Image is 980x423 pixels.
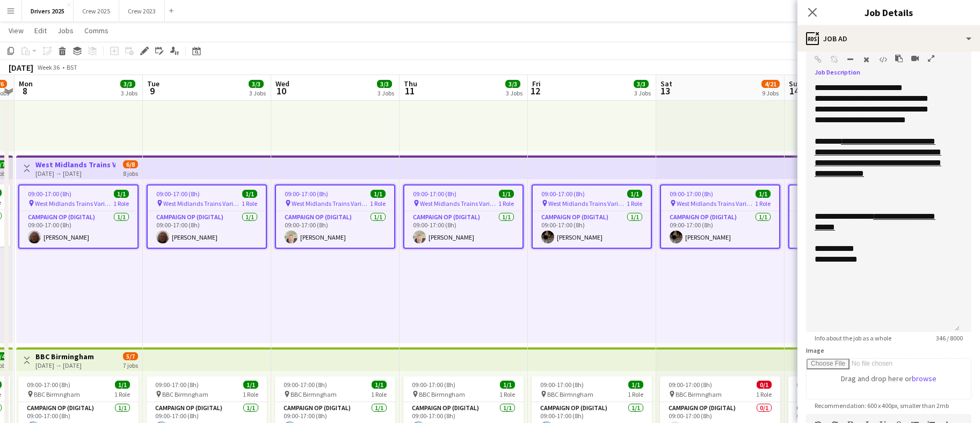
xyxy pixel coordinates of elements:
a: Jobs [53,24,78,38]
app-card-role: Campaign Op (Digital)0/109:00-17:00 (8h) [789,211,908,248]
div: 09:00-17:00 (8h)1/1 West Midlands Trains Various Locations1 RoleCampaign Op (Digital)1/109:00-17:... [147,184,267,249]
div: [DATE] → [DATE] [35,169,115,177]
span: 09:00-17:00 (8h) [155,381,199,389]
span: 1 Role [370,199,386,207]
button: HTML Code [879,55,887,64]
span: 09:00-17:00 (8h) [670,190,713,198]
span: 1/1 [500,381,515,389]
span: 1 Role [755,199,771,207]
a: Comms [80,24,113,38]
app-card-role: Campaign Op (Digital)1/109:00-17:00 (8h)[PERSON_NAME] [276,211,394,248]
a: View [4,24,28,38]
div: 9 Jobs [762,89,779,97]
span: West Midlands Trains Various Locations [35,199,113,207]
span: 09:00-17:00 (8h) [797,381,840,389]
span: 3/3 [634,80,649,88]
span: Thu [404,79,417,88]
div: Job Ad [797,26,980,51]
span: BBC Birmngham [34,390,80,398]
span: 3/3 [505,80,520,88]
span: 1/1 [627,190,642,198]
h3: West Midlands Trains Various Locations [35,160,115,169]
app-job-card: 09:00-17:00 (8h)1/1 West Midlands Trains Various Locations1 RoleCampaign Op (Digital)1/109:00-17:... [403,184,524,249]
span: Week 36 [35,63,62,71]
button: Clear Formatting [863,55,870,64]
h3: BBC Birmingham [35,352,94,361]
span: 9 [146,85,159,97]
span: 1 Role [242,199,257,207]
span: 1/1 [371,190,386,198]
span: 1 Role [113,199,129,207]
span: 1/1 [115,381,130,389]
div: 3 Jobs [378,89,394,97]
span: Info about the job as a whole [806,334,900,342]
button: Fullscreen [927,54,935,63]
span: 1/1 [372,381,387,389]
span: West Midlands Trains Various Locations [420,199,498,207]
span: 1 Role [243,390,258,398]
span: 5/7 [123,352,138,360]
span: Jobs [57,26,74,35]
span: West Midlands Trains Various Locations [163,199,242,207]
span: 09:00-17:00 (8h) [540,381,584,389]
span: BBC Birmngham [676,390,722,398]
span: 3/3 [249,80,264,88]
app-card-role: Campaign Op (Digital)1/109:00-17:00 (8h)[PERSON_NAME] [404,211,522,248]
span: 09:00-17:00 (8h) [541,190,585,198]
span: Fri [532,79,541,88]
span: 09:00-17:00 (8h) [28,190,71,198]
span: Comms [84,26,108,35]
span: 3/3 [120,80,135,88]
span: 1/1 [499,190,514,198]
span: BBC Birmngham [162,390,208,398]
div: [DATE] → [DATE] [35,361,94,369]
span: 1 Role [627,199,642,207]
span: Sat [660,79,672,88]
span: 8 [17,85,33,97]
app-job-card: 09:00-17:00 (8h)1/1 West Midlands Trains Various Locations1 RoleCampaign Op (Digital)1/109:00-17:... [18,184,139,249]
button: Crew 2023 [119,1,165,21]
app-card-role: Campaign Op (Digital)1/109:00-17:00 (8h)[PERSON_NAME] [533,211,651,248]
span: 1 Role [498,199,514,207]
span: 1/1 [243,381,258,389]
span: 346 / 8000 [927,334,971,342]
div: 3 Jobs [249,89,266,97]
app-job-card: 09:00-17:00 (8h)1/1 West Midlands Trains Various Locations1 RoleCampaign Op (Digital)1/109:00-17:... [275,184,395,249]
span: 12 [531,85,541,97]
app-job-card: 09:00-17:00 (8h)1/1 West Midlands Trains Various Locations1 RoleCampaign Op (Digital)1/109:00-17:... [660,184,780,249]
div: 09:00-17:00 (8h)0/1 West Midlands Trains Various Locations1 RoleCampaign Op (Digital)0/109:00-17:... [788,184,909,249]
span: 09:00-17:00 (8h) [669,381,712,389]
h3: Job Details [797,5,980,19]
div: 3 Jobs [634,89,651,97]
span: 1 Role [371,390,387,398]
span: 1 Role [756,390,772,398]
span: 1 Role [628,390,643,398]
span: West Midlands Trains Various Locations [677,199,755,207]
span: BBC Birmngham [419,390,465,398]
app-card-role: Campaign Op (Digital)1/109:00-17:00 (8h)[PERSON_NAME] [661,211,779,248]
span: 09:00-17:00 (8h) [27,381,70,389]
span: 1 Role [499,390,515,398]
div: 8 jobs [123,168,138,177]
span: 09:00-17:00 (8h) [285,190,328,198]
span: 13 [659,85,672,97]
span: Edit [34,26,47,35]
app-card-role: Campaign Op (Digital)1/109:00-17:00 (8h)[PERSON_NAME] [19,211,137,248]
span: View [9,26,24,35]
span: West Midlands Trains Various Locations [548,199,627,207]
span: BBC Birmngham [291,390,337,398]
span: Tue [147,79,159,88]
div: BST [67,63,77,71]
span: BBC Birmngham [547,390,593,398]
app-job-card: 09:00-17:00 (8h)1/1 West Midlands Trains Various Locations1 RoleCampaign Op (Digital)1/109:00-17:... [532,184,652,249]
span: 09:00-17:00 (8h) [156,190,200,198]
div: 7 jobs [123,360,138,369]
span: 1/1 [628,381,643,389]
div: 3 Jobs [506,89,522,97]
button: Insert video [911,54,919,63]
a: Edit [30,24,51,38]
